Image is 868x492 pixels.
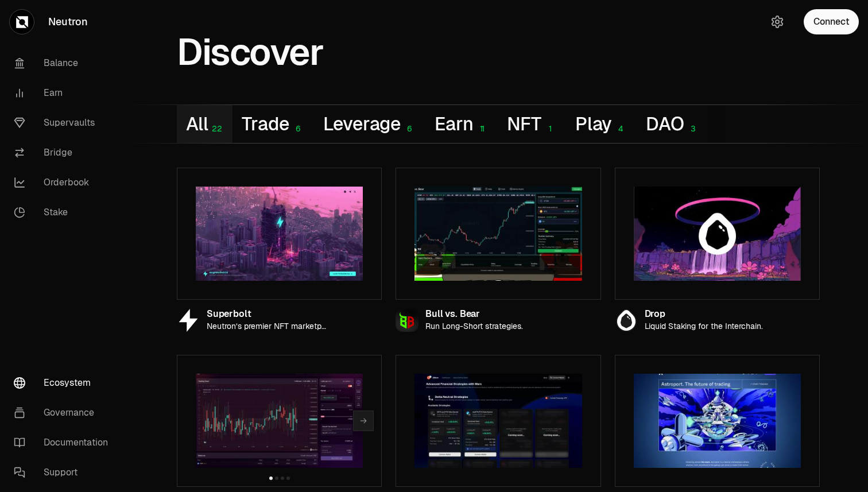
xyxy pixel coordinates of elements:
a: Orderbook [5,168,124,197]
div: 1 [541,124,557,134]
a: Balance [5,48,124,78]
button: NFT [498,105,565,143]
img: Bull vs. Bear preview image [414,187,582,281]
a: Earn [5,78,124,108]
a: Documentation [5,428,124,458]
div: Drop [645,309,763,319]
div: 6 [401,124,416,134]
h1: Discover [177,37,323,68]
button: All [177,105,232,143]
img: Superbolt preview image [196,187,363,281]
img: Delta Mars preview image [414,374,582,468]
a: Ecosystem [5,368,124,398]
div: 6 [289,124,305,134]
div: 22 [208,124,223,134]
p: Neutron’s premier NFT marketplace. [207,321,327,331]
button: Earn [425,105,498,143]
a: Governance [5,398,124,428]
img: Mars preview image [196,374,363,468]
a: Supervaults [5,108,124,138]
a: Stake [5,197,124,227]
div: 3 [684,124,700,134]
div: 4 [612,124,627,134]
button: DAO [637,105,708,143]
button: Play [566,105,637,143]
div: Superbolt [207,309,327,319]
button: Trade [232,105,313,143]
div: Bull vs. Bear [425,309,523,319]
div: 11 [473,124,489,134]
img: Drop preview image [634,187,801,281]
p: Run Long-Short strategies. [425,321,523,331]
img: Astroport preview image [634,374,801,468]
button: Leverage [314,105,426,143]
a: Support [5,458,124,487]
a: Bridge [5,138,124,168]
p: Liquid Staking for the Interchain. [645,321,763,331]
button: Connect [804,9,859,34]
